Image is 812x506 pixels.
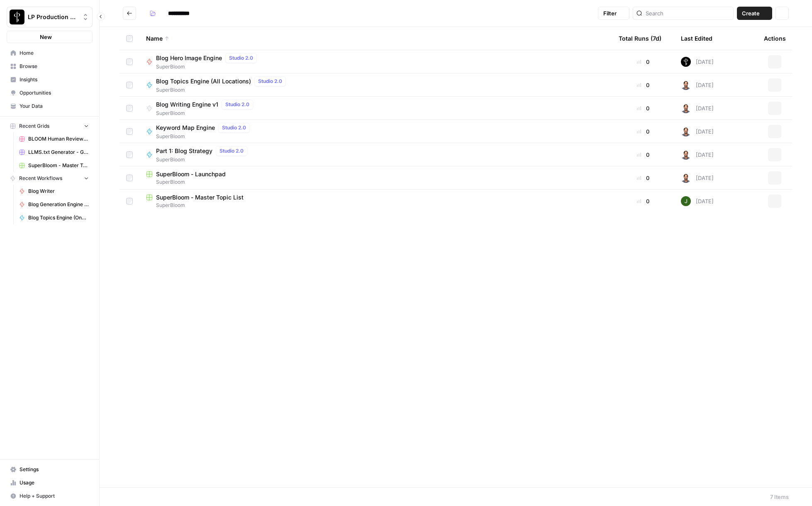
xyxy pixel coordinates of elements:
[28,162,89,169] span: SuperBloom - Master Topic List
[156,124,215,132] span: Keyword Map Engine
[146,193,605,209] a: SuperBloom - Master Topic ListSuperBloom
[123,7,136,20] button: Go back
[619,197,668,205] div: 0
[20,76,89,83] span: Insights
[40,33,52,41] span: New
[7,60,93,73] a: Browse
[146,76,605,94] a: Blog Topics Engine (All Locations)Studio 2.0SuperBloom
[156,156,251,163] span: SuperBloom
[681,150,714,160] div: [DATE]
[15,146,93,159] a: LLMS.txt Generator - Grid
[15,185,93,198] a: Blog Writer
[681,57,714,67] div: [DATE]
[15,132,93,146] a: BLOOM Human Review (ver2)
[229,54,253,62] span: Studio 2.0
[146,53,605,71] a: Blog Hero Image EngineStudio 2.0SuperBloom
[681,126,714,136] div: [DATE]
[742,9,760,17] span: Create
[598,7,629,20] button: Filter
[19,175,62,182] span: Recent Workflows
[20,466,89,473] span: Settings
[15,159,93,172] a: SuperBloom - Master Topic List
[20,479,89,487] span: Usage
[156,100,218,109] span: Blog Writing Engine v1
[20,102,89,110] span: Your Data
[219,147,244,155] span: Studio 2.0
[7,172,93,185] button: Recent Workflows
[146,146,605,163] a: Part 1: Blog StrategyStudio 2.0SuperBloom
[7,489,93,503] button: Help + Support
[619,104,668,112] div: 0
[146,123,605,140] a: Keyword Map EngineStudio 2.0SuperBloom
[770,493,789,501] div: 7 Items
[619,174,668,182] div: 0
[603,9,617,17] span: Filter
[146,202,605,209] span: SuperBloom
[156,109,256,117] span: SuperBloom
[646,9,730,17] input: Search
[146,100,605,117] a: Blog Writing Engine v1Studio 2.0SuperBloom
[20,63,89,70] span: Browse
[20,49,89,57] span: Home
[146,178,605,186] span: SuperBloom
[15,211,93,224] a: Blog Topics Engine (One Location)
[20,89,89,97] span: Opportunities
[156,54,222,62] span: Blog Hero Image Engine
[619,81,668,89] div: 0
[681,126,691,136] img: fdbthlkohqvq3b2ybzi3drh0kqcb
[7,73,93,86] a: Insights
[156,147,212,155] span: Part 1: Blog Strategy
[681,150,691,160] img: fdbthlkohqvq3b2ybzi3drh0kqcb
[681,27,712,50] div: Last Edited
[7,120,93,132] button: Recent Grids
[7,100,93,113] a: Your Data
[619,127,668,136] div: 0
[764,27,786,50] div: Actions
[619,151,668,159] div: 0
[19,122,49,130] span: Recent Grids
[15,198,93,211] a: Blog Generation Engine (Writer + Fact Checker)
[681,173,714,183] div: [DATE]
[7,463,93,476] a: Settings
[20,492,89,500] span: Help + Support
[28,201,89,208] span: Blog Generation Engine (Writer + Fact Checker)
[156,133,253,140] span: SuperBloom
[7,46,93,60] a: Home
[681,103,691,113] img: fdbthlkohqvq3b2ybzi3drh0kqcb
[225,101,249,108] span: Studio 2.0
[258,78,282,85] span: Studio 2.0
[10,10,24,24] img: LP Production Workloads Logo
[156,193,244,202] span: SuperBloom - Master Topic List
[146,27,605,50] div: Name
[681,57,691,67] img: s490wiz4j6jcuzx6yvvs5e0w4nek
[156,170,226,178] span: SuperBloom - Launchpad
[28,135,89,143] span: BLOOM Human Review (ver2)
[681,103,714,113] div: [DATE]
[619,58,668,66] div: 0
[156,77,251,85] span: Blog Topics Engine (All Locations)
[28,214,89,221] span: Blog Topics Engine (One Location)
[681,196,691,206] img: 5v0yozua856dyxnw4lpcp45mgmzh
[156,63,260,71] span: SuperBloom
[7,476,93,489] a: Usage
[146,170,605,186] a: SuperBloom - LaunchpadSuperBloom
[681,173,691,183] img: fdbthlkohqvq3b2ybzi3drh0kqcb
[222,124,246,131] span: Studio 2.0
[681,196,714,206] div: [DATE]
[681,80,714,90] div: [DATE]
[681,80,691,90] img: fdbthlkohqvq3b2ybzi3drh0kqcb
[7,86,93,100] a: Opportunities
[28,148,89,156] span: LLMS.txt Generator - Grid
[28,13,78,21] span: LP Production Workloads
[7,7,93,27] button: Workspace: LP Production Workloads
[28,187,89,195] span: Blog Writer
[619,27,661,50] div: Total Runs (7d)
[156,86,289,94] span: SuperBloom
[7,31,93,43] button: New
[737,7,772,20] button: Create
